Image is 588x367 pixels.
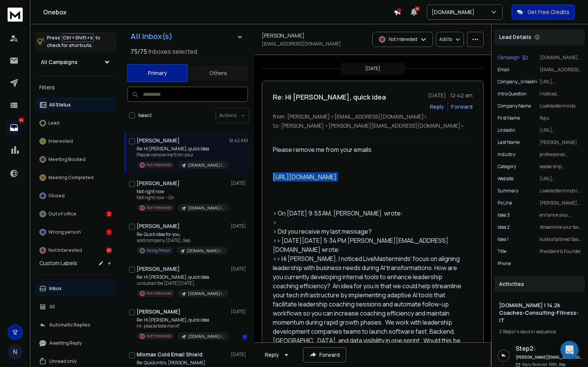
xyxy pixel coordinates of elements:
[540,91,582,97] p: I noticed LiveMasterminds' focus on aligning leadership with business needs during AI transformat...
[35,299,117,314] button: All
[49,322,90,328] p: Automatic Replies
[188,334,224,339] p: [DOMAIN_NAME] | 14.2k Coaches-Consulting-Fitness-IT
[137,237,227,244] p: sold company [DATE], Sep
[35,82,117,93] h3: Filters
[106,247,112,253] div: 81
[516,344,582,353] h6: Step 2 :
[137,180,180,187] h1: [PERSON_NAME]
[498,67,509,73] p: Email
[498,55,528,61] button: Campaign
[516,328,556,335] span: 4 days in sequence
[549,362,566,367] span: 10th, Sep
[19,117,25,123] p: 84
[540,188,582,194] p: LiveMasterminds is a leadership advisory firm dedicated to helping growth-focused companies enhan...
[35,116,117,131] button: Lead
[498,200,512,206] p: Ps Line
[540,115,582,121] p: Raju
[149,47,197,56] h3: Inboxes selected
[498,91,527,97] p: Intro Question
[262,32,305,39] h1: [PERSON_NAME]
[35,97,117,112] button: All Status
[527,8,569,16] p: Get Free Credits
[127,64,188,82] button: Primary
[35,206,117,222] button: Out of office2
[41,58,78,66] h1: All Campaigns
[137,189,227,195] p: Not right now
[8,8,23,22] img: logo
[540,236,582,242] p: build a tailored SaaS platform that integrates leadership performance diagnostics with AI-driven ...
[540,151,582,158] p: professional training & coaching
[35,55,117,70] button: All Campaigns
[540,212,582,218] p: enhance your growth strategy by developing AI-powered partnership algorithms that identify and co...
[499,301,580,324] h1: [DOMAIN_NAME] | 14.2k Coaches-Consulting-Fitness-IT
[231,223,248,229] p: [DATE]
[187,248,223,254] p: [DOMAIN_NAME] | 14.2k Coaches-Consulting-Fitness-IT
[131,33,173,40] h1: All Inbox(s)
[512,5,575,20] button: Get Free Credits
[137,360,226,366] p: Re: Quick intro, [PERSON_NAME]
[262,41,341,47] p: [EMAIL_ADDRESS][DOMAIN_NAME]
[498,224,510,230] p: Idea 2
[48,175,93,181] p: Meeting Completed
[137,308,180,315] h1: [PERSON_NAME]
[137,274,227,280] p: Re: Hi [PERSON_NAME], quick idea
[428,92,473,99] p: [DATE] : 12:42 am
[498,261,511,267] p: Phone
[273,113,473,120] p: from: [PERSON_NAME] <[EMAIL_ADDRESS][DOMAIN_NAME]>
[188,65,248,81] button: Others
[48,193,65,199] p: Closed
[48,120,59,126] p: Lead
[498,236,509,242] p: Idea 1
[498,176,513,182] p: website
[106,211,112,217] div: 2
[259,347,297,362] button: Reply
[48,138,73,144] p: Interested
[48,156,86,162] p: Meeting Booked
[146,333,171,339] p: Not Interested
[540,248,582,255] p: President & Founder
[146,162,171,168] p: Not Interested
[124,29,249,44] button: All Inbox(s)
[35,317,117,333] button: Automatic Replies
[498,212,510,218] p: Idea 3
[273,122,473,130] p: to: [PERSON_NAME] <[PERSON_NAME][EMAIL_ADDRESS][DOMAIN_NAME]>
[231,351,248,358] p: [DATE]
[389,36,417,42] p: Not Interested
[146,290,171,296] p: Not Interested
[35,188,117,203] button: Closed
[498,79,537,85] p: company_linkedin
[137,152,227,158] p: Please remove me from your
[35,281,117,296] button: Inbox
[106,229,112,235] div: 1
[495,276,585,292] div: Activities
[39,259,77,267] h3: Custom Labels
[49,340,82,346] p: Awaiting Reply
[8,344,23,359] button: N
[499,329,580,335] div: |
[137,280,227,286] p: unsubscribe [DATE][DATE],
[137,317,227,323] p: Re: Hi [PERSON_NAME], quick idea
[273,92,386,102] h1: Re: Hi [PERSON_NAME], quick idea
[498,55,520,61] p: Campaign
[146,205,171,211] p: Not Interested
[540,139,582,145] p: [PERSON_NAME]
[540,200,582,206] p: [PERSON_NAME], would you be the best person to speak to about building internal Saas tools and AI...
[146,248,170,253] p: Wrong Person
[499,328,514,335] span: 2 Steps
[62,33,94,42] span: Ctrl + Shift + k
[48,211,76,217] p: Out of office
[498,248,506,255] p: title
[231,180,248,186] p: [DATE]
[498,139,520,145] p: Last Name
[43,8,394,17] h1: Onebox
[35,336,117,351] button: Awaiting Reply
[131,47,147,56] span: 75 / 75
[242,334,248,340] div: 1
[137,137,180,144] h1: [PERSON_NAME]
[498,164,516,170] p: Category
[6,120,22,135] a: 84
[498,151,515,158] p: industry
[35,152,117,167] button: Meeting Booked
